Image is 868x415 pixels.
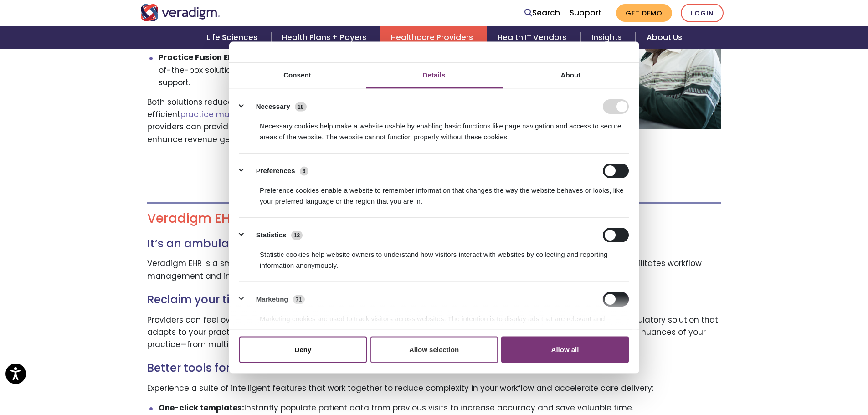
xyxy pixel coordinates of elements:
[180,109,272,120] a: practice management
[147,314,721,351] p: Providers can feel overwhelmed by growing patient volumes and complex documentation. Veradigm EHR...
[487,26,580,49] a: Health IT Vendors
[147,257,721,282] p: Veradigm EHR is a smart, scalable electronic health record system that helps clinicians provide i...
[616,4,672,22] a: Get Demo
[147,362,721,375] h3: Better tools for better care
[159,402,244,413] strong: One-click templates:
[239,99,312,114] button: Necessary (18)
[195,26,271,49] a: Life Sciences
[524,7,560,19] a: Search
[239,242,629,271] div: Statistic cookies help website owners to understand how visitors interact with websites by collec...
[681,4,724,22] a: Login
[239,178,629,207] div: Preference cookies enable a website to remember information that changes the way the website beha...
[580,26,636,49] a: Insights
[256,230,287,240] label: Statistics
[239,164,314,178] button: Preferences (6)
[366,62,503,88] a: Details
[229,62,366,88] a: Consent
[501,336,629,363] button: Allow all
[159,51,476,89] li: For small, independent practices seeking an intuitive, out-of-the-box solution that operates effo...
[256,165,295,176] label: Preferences
[147,96,476,146] p: Both solutions reduce workflow complexity, improve care quality, and support efficient . With the...
[140,4,220,21] img: Veradigm logo
[147,382,721,395] p: Experience a suite of intelligent features that work together to reduce complexity in your workfl...
[570,7,601,18] a: Support
[503,62,639,88] a: About
[256,294,288,304] label: Marketing
[147,237,721,251] h3: It’s an ambulatory EHR designed by physicians, for physicians
[380,26,487,49] a: Healthcare Providers
[147,211,721,226] h2: Veradigm EHR: Advanced customization for multi-specialty practices
[159,52,241,63] strong: Practice Fusion EHR:
[239,336,367,363] button: Deny
[256,101,290,112] label: Necessary
[147,293,721,307] h3: Reclaim your time and focus on what matters
[271,26,380,49] a: Health Plans + Payers
[159,402,721,414] li: Instantly populate patient data from previous visits to increase accuracy and save valuable time.
[239,228,308,242] button: Statistics (13)
[822,369,857,404] iframe: Drift Chat Widget
[239,114,629,143] div: Necessary cookies help make a website usable by enabling basic functions like page navigation and...
[239,292,310,307] button: Marketing (71)
[239,307,629,335] div: Marketing cookies are used to track visitors across websites. The intention is to display ads tha...
[370,336,498,363] button: Allow selection
[636,26,693,49] a: About Us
